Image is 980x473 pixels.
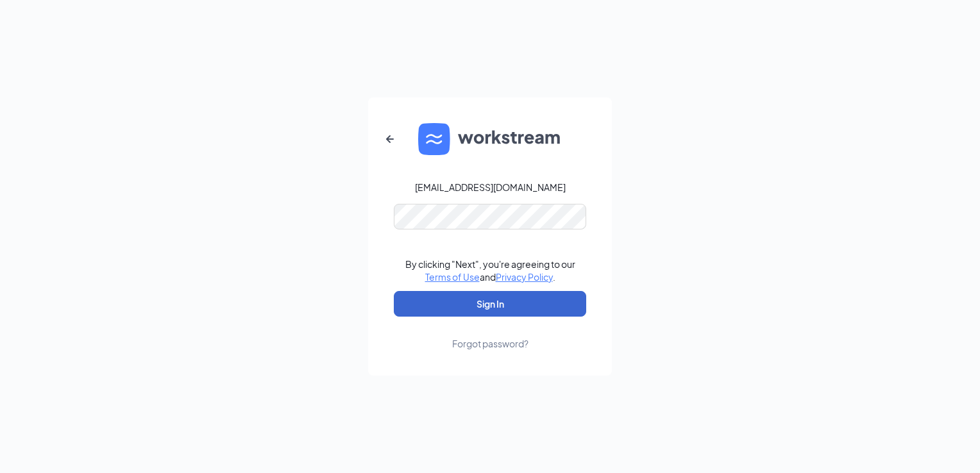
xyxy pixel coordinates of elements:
[418,123,562,155] img: WS logo and Workstream text
[496,271,553,283] a: Privacy Policy
[375,124,405,154] button: ArrowLeftNew
[425,271,480,283] a: Terms of Use
[415,181,566,194] div: [EMAIL_ADDRESS][DOMAIN_NAME]
[452,317,528,350] a: Forgot password?
[452,337,528,350] div: Forgot password?
[382,131,398,147] svg: ArrowLeftNew
[405,258,575,283] div: By clicking "Next", you're agreeing to our and .
[394,291,586,317] button: Sign In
